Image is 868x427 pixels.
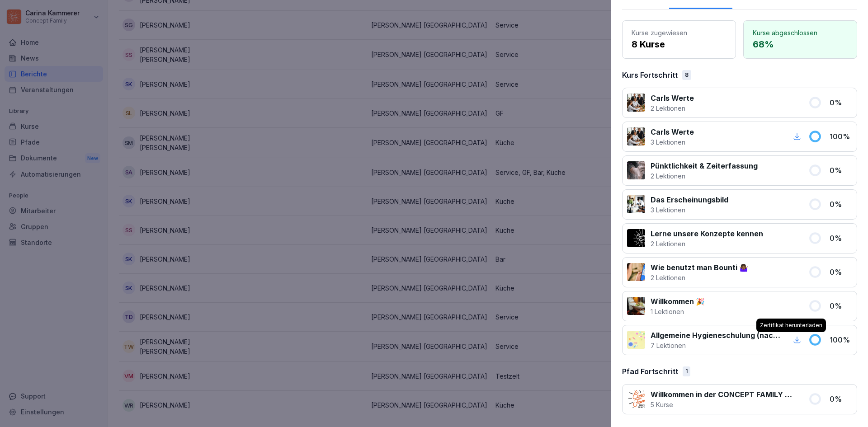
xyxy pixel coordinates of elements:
p: Pfad Fortschritt [622,366,678,377]
p: 0 % [830,97,852,108]
p: Das Erscheinungsbild [651,194,728,205]
p: Kurse abgeschlossen [753,28,848,38]
p: Lerne unsere Konzepte kennen [651,228,763,239]
p: 2 Lektionen [651,171,758,181]
p: Willkommen 🎉 [651,296,705,307]
p: 100 % [830,131,852,142]
p: Willkommen in der CONCEPT FAMILY Online Lernwelt [651,389,797,400]
p: Kurs Fortschritt [622,70,678,80]
p: 0 % [830,199,852,210]
p: Wie benutzt man Bounti 🤷🏾‍♀️ [651,262,748,273]
p: 0 % [830,300,852,311]
p: 0 % [830,267,852,277]
div: 8 [682,70,691,80]
p: 100 % [830,334,852,345]
p: 0 % [830,233,852,244]
p: 2 Lektionen [651,273,748,282]
p: Kurse zugewiesen [632,28,726,38]
p: 5 Kurse [651,400,797,409]
p: Carls Werte [651,93,694,103]
p: 3 Lektionen [651,205,728,215]
p: 0 % [830,165,852,176]
p: 3 Lektionen [651,137,694,147]
p: Pünktlichkeit & Zeiterfassung [651,160,758,171]
p: 2 Lektionen [651,103,694,113]
p: 68 % [753,38,848,51]
p: Allgemeine Hygieneschulung (nach LMHV §4) [651,330,780,341]
p: 0 % [830,394,852,404]
p: 1 Lektionen [651,307,705,316]
p: 7 Lektionen [651,341,780,350]
p: 2 Lektionen [651,239,763,249]
div: 1 [683,366,690,376]
p: Carls Werte [651,127,694,137]
p: 8 Kurse [632,38,726,51]
div: Zertifikat herunterladen [756,319,826,332]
